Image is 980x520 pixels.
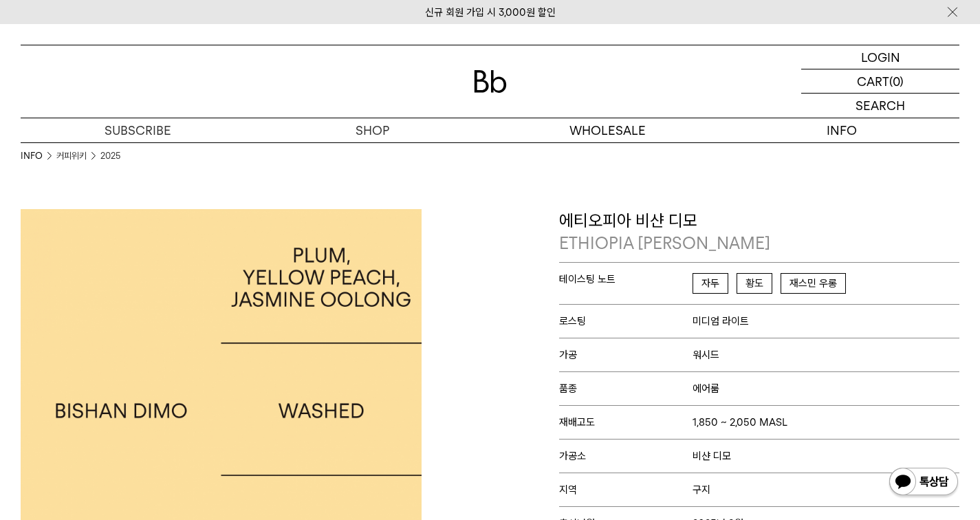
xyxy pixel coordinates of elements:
[559,349,693,361] span: 가공
[693,273,728,294] span: 자두
[861,45,900,69] p: LOGIN
[693,484,710,496] span: 구지
[725,118,959,142] p: INFO
[559,315,693,327] span: 로스팅
[801,45,959,69] a: LOGIN
[559,484,693,496] span: 지역
[888,466,959,499] img: 카카오톡 채널 1:1 채팅 버튼
[559,382,693,395] span: 품종
[100,149,120,163] a: 2025
[490,118,725,142] p: WHOLESALE
[693,349,719,361] span: 워시드
[801,69,959,94] a: CART (0)
[693,450,731,462] span: 비샨 디모
[693,416,787,429] span: 1,850 ~ 2,050 MASL
[737,273,772,294] span: 황도
[425,6,556,19] a: 신규 회원 가입 시 3,000원 할인
[559,416,693,429] span: 재배고도
[857,69,889,93] p: CART
[559,273,693,285] span: 테이스팅 노트
[693,315,749,327] span: 미디엄 라이트
[474,70,507,93] img: 로고
[56,149,87,163] a: 커피위키
[559,209,960,255] p: 에티오피아 비샨 디모
[21,149,56,163] li: INFO
[856,94,905,118] p: SEARCH
[559,450,693,462] span: 가공소
[693,382,719,395] span: 에어룸
[889,69,904,93] p: (0)
[781,273,846,294] span: 재스민 우롱
[255,118,490,142] a: SHOP
[559,232,960,255] p: ETHIOPIA [PERSON_NAME]
[21,118,255,142] a: SUBSCRIBE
